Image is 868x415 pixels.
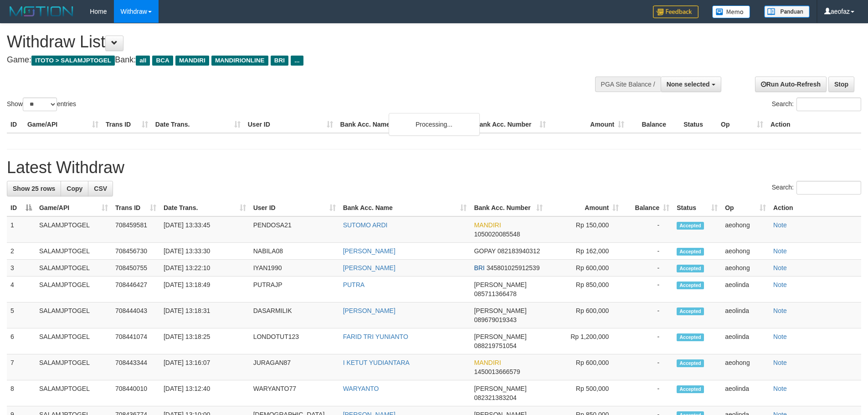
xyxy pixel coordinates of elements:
img: MOTION_logo.png [7,5,76,18]
td: 708444043 [112,302,160,328]
td: SALAMJPTOGEL [36,328,112,354]
td: JURAGAN87 [250,354,339,380]
th: Status [680,116,717,133]
a: Stop [828,77,854,92]
span: None selected [667,81,710,88]
td: Rp 600,000 [546,302,622,328]
td: [DATE] 13:33:30 [160,243,250,260]
td: SALAMJPTOGEL [36,302,112,328]
td: Rp 162,000 [546,243,622,260]
td: 3 [7,260,36,277]
h1: Withdraw List [7,33,570,51]
span: [PERSON_NAME] [474,307,526,314]
label: Show entries [7,97,76,111]
span: Accepted [677,222,704,230]
td: SALAMJPTOGEL [36,380,112,406]
span: Accepted [677,265,704,272]
td: 708450755 [112,260,160,277]
td: aeohong [721,216,770,243]
a: Note [773,333,787,340]
label: Search: [772,97,861,111]
td: SALAMJPTOGEL [36,354,112,380]
h4: Game: Bank: [7,56,570,65]
td: 708441074 [112,328,160,354]
td: SALAMJPTOGEL [36,260,112,277]
span: GOPAY [474,247,495,255]
td: SALAMJPTOGEL [36,277,112,302]
td: 708446427 [112,277,160,302]
th: ID: activate to sort column descending [7,200,36,216]
span: [PERSON_NAME] [474,385,526,392]
td: 2 [7,243,36,260]
a: [PERSON_NAME] [343,264,395,272]
a: Note [773,385,787,392]
a: I KETUT YUDIANTARA [343,359,410,366]
td: aeohong [721,260,770,277]
span: BCA [152,56,173,66]
a: Note [773,247,787,255]
span: MANDIRIONLINE [211,56,268,66]
td: Rp 500,000 [546,380,622,406]
a: Note [773,307,787,314]
td: IYAN1990 [250,260,339,277]
th: Game/API [24,116,102,133]
td: aeohong [721,243,770,260]
span: Copy 1450013666579 to clipboard [474,368,520,375]
td: PUTRAJP [250,277,339,302]
span: Copy 085711366478 to clipboard [474,290,516,297]
a: SUTOMO ARDI [343,221,388,229]
td: aeolinda [721,328,770,354]
td: WARYANTO77 [250,380,339,406]
td: SALAMJPTOGEL [36,243,112,260]
th: Date Trans. [152,116,244,133]
td: Rp 600,000 [546,354,622,380]
td: [DATE] 13:18:49 [160,277,250,302]
input: Search: [796,181,861,195]
a: Copy [61,181,88,196]
th: Bank Acc. Number [471,116,550,133]
th: Action [770,200,861,216]
td: aeohong [721,354,770,380]
td: 708440010 [112,380,160,406]
td: 4 [7,277,36,302]
span: Accepted [677,307,704,315]
td: 708459581 [112,216,160,243]
td: - [622,277,673,302]
td: 8 [7,380,36,406]
span: Accepted [677,282,704,289]
span: [PERSON_NAME] [474,281,526,288]
span: MANDIRI [474,221,501,229]
td: Rp 600,000 [546,260,622,277]
th: User ID [244,116,337,133]
span: BRI [271,56,288,66]
td: [DATE] 13:22:10 [160,260,250,277]
h1: Latest Withdraw [7,159,861,177]
span: Copy 1050020085548 to clipboard [474,231,520,238]
span: MANDIRI [474,359,501,366]
td: [DATE] 13:18:31 [160,302,250,328]
td: 708443344 [112,354,160,380]
td: [DATE] 13:18:25 [160,328,250,354]
span: ... [291,56,303,66]
th: Trans ID [102,116,152,133]
th: Action [767,116,861,133]
span: Copy 082183940312 to clipboard [498,247,540,255]
th: Op [717,116,767,133]
th: Date Trans.: activate to sort column ascending [160,200,250,216]
span: Show 25 rows [13,185,55,192]
img: panduan.png [764,5,810,18]
img: Button%20Memo.svg [712,5,750,18]
td: - [622,302,673,328]
a: [PERSON_NAME] [343,247,395,255]
span: MANDIRI [175,56,209,66]
td: 708456730 [112,243,160,260]
th: ID [7,116,24,133]
th: Bank Acc. Number: activate to sort column ascending [470,200,546,216]
span: all [136,56,150,66]
td: SALAMJPTOGEL [36,216,112,243]
span: Accepted [677,248,704,256]
th: Balance [628,116,680,133]
div: Processing... [389,113,480,136]
td: Rp 850,000 [546,277,622,302]
td: - [622,243,673,260]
